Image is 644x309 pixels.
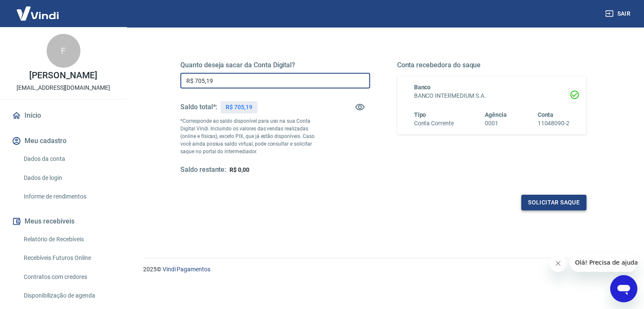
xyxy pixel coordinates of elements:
[180,166,226,174] h5: Saldo restante:
[603,6,634,22] button: Sair
[550,255,567,272] iframe: Fechar mensagem
[229,166,249,173] span: R$ 0,00
[20,169,116,187] a: Dados de login
[20,150,116,168] a: Dados da conta
[180,103,217,111] h5: Saldo total*:
[537,119,569,128] h6: 11048090-2
[485,119,507,128] h6: 0001
[29,71,97,80] p: [PERSON_NAME]
[180,117,323,155] p: *Corresponde ao saldo disponível para uso na sua Conta Digital Vindi. Incluindo os valores das ve...
[537,111,553,118] span: Conta
[163,266,210,273] a: Vindi Pagamentos
[10,212,116,231] button: Meus recebíveis
[20,231,116,248] a: Relatório de Recebíveis
[10,106,116,125] a: Início
[20,268,116,286] a: Contratos com credores
[20,188,116,205] a: Informe de rendimentos
[414,119,454,128] h6: Conta Corrente
[414,91,570,100] h6: BANCO INTERMEDIUM S.A.
[226,103,252,112] p: R$ 705,19
[20,287,116,304] a: Disponibilização de agenda
[610,275,637,302] iframe: Botão para abrir a janela de mensagens
[414,111,426,118] span: Tipo
[10,132,116,150] button: Meu cadastro
[570,253,637,272] iframe: Mensagem da empresa
[10,0,65,26] img: Vindi
[17,83,110,92] p: [EMAIL_ADDRESS][DOMAIN_NAME]
[47,34,80,68] div: F
[143,265,624,274] p: 2025 ©
[397,61,587,69] h5: Conta recebedora do saque
[521,195,586,210] button: Solicitar saque
[414,84,431,91] span: Banco
[180,61,370,69] h5: Quanto deseja sacar da Conta Digital?
[20,249,116,267] a: Recebíveis Futuros Online
[5,6,71,13] span: Olá! Precisa de ajuda?
[485,111,507,118] span: Agência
